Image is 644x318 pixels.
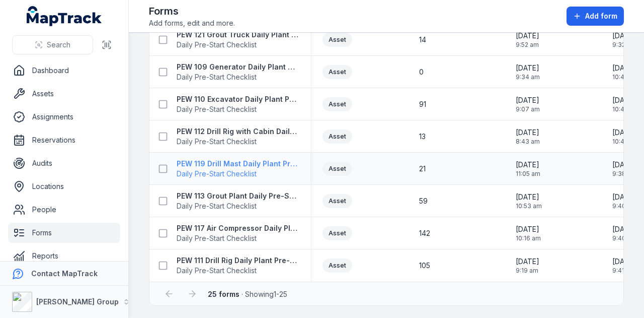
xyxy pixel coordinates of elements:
[516,128,540,138] span: [DATE]
[516,192,542,202] span: [DATE]
[612,224,636,242] time: 11/08/2025, 9:40:55 am
[149,4,235,18] h2: Forms
[177,233,298,243] span: Daily Pre-Start Checklist
[612,63,639,73] span: [DATE]
[177,62,298,72] strong: PEW 109 Generator Daily Plant Pre-Start Checklist
[31,269,98,278] strong: Contact MapTrack
[323,194,352,208] div: Asset
[516,224,541,234] span: [DATE]
[8,84,120,104] a: Assets
[177,191,298,201] strong: PEW 113 Grout Plant Daily Pre-Start Checklist
[419,99,426,109] span: 91
[177,159,298,179] a: PEW 119 Drill Mast Daily Plant Pre-Start ChecklistDaily Pre-Start Checklist
[516,95,540,113] time: 04/11/2024, 9:07:02 am
[612,63,639,81] time: 21/08/2025, 10:47:04 am
[177,126,298,137] strong: PEW 112 Drill Rig with Cabin Daily Plant Pre-Start Checklist
[8,107,120,127] a: Assignments
[177,137,298,147] span: Daily Pre-Start Checklist
[47,40,70,50] span: Search
[516,95,540,105] span: [DATE]
[585,11,617,21] span: Add form
[516,31,539,41] span: [DATE]
[516,63,540,81] time: 04/11/2024, 9:34:30 am
[612,267,636,275] span: 9:41 am
[612,160,636,178] time: 11/08/2025, 9:38:56 am
[516,41,539,49] span: 9:52 am
[177,30,298,50] a: PEW 121 Grout Truck Daily Plant Pre-Start ChecklistDaily Pre-Start Checklist
[516,63,540,73] span: [DATE]
[208,290,239,298] strong: 25 forms
[12,35,93,54] button: Search
[8,130,120,150] a: Reservations
[177,30,298,40] strong: PEW 121 Grout Truck Daily Plant Pre-Start Checklist
[516,31,539,49] time: 04/11/2024, 9:52:20 am
[516,105,540,113] span: 9:07 am
[612,234,636,242] span: 9:40 am
[516,224,541,242] time: 01/11/2024, 10:16:13 am
[149,18,235,28] span: Add forms, edit and more.
[8,153,120,173] a: Audits
[612,224,636,234] span: [DATE]
[567,7,624,26] button: Add form
[516,128,540,146] time: 04/11/2024, 8:43:28 am
[419,35,426,45] span: 14
[177,266,298,276] span: Daily Pre-Start Checklist
[612,257,636,267] span: [DATE]
[612,41,636,49] span: 9:32 am
[323,226,352,240] div: Asset
[8,176,120,197] a: Locations
[177,126,298,147] a: PEW 112 Drill Rig with Cabin Daily Plant Pre-Start ChecklistDaily Pre-Start Checklist
[612,105,639,113] span: 10:48 am
[177,40,298,50] span: Daily Pre-Start Checklist
[177,94,298,104] strong: PEW 110 Excavator Daily Plant Pre-Start Checklist
[8,60,120,81] a: Dashboard
[8,246,120,266] a: Reports
[612,128,639,146] time: 21/08/2025, 10:49:12 am
[516,160,540,178] time: 01/11/2024, 11:05:37 am
[516,170,540,178] span: 11:05 am
[516,267,539,275] span: 9:19 am
[612,73,639,81] span: 10:47 am
[177,104,298,114] span: Daily Pre-Start Checklist
[612,192,636,202] span: [DATE]
[516,160,540,170] span: [DATE]
[177,256,298,266] strong: PEW 111 Drill Rig Daily Plant Pre-Start Checklist
[323,130,352,144] div: Asset
[177,94,298,114] a: PEW 110 Excavator Daily Plant Pre-Start ChecklistDaily Pre-Start Checklist
[323,65,352,79] div: Asset
[323,162,352,176] div: Asset
[323,97,352,111] div: Asset
[516,192,542,210] time: 01/11/2024, 10:53:19 am
[612,257,636,275] time: 11/08/2025, 9:41:52 am
[323,259,352,273] div: Asset
[516,234,541,242] span: 10:16 am
[177,169,298,179] span: Daily Pre-Start Checklist
[8,223,120,243] a: Forms
[419,132,426,142] span: 13
[27,6,102,26] a: MapTrack
[177,201,298,211] span: Daily Pre-Start Checklist
[612,170,636,178] span: 9:38 am
[177,62,298,82] a: PEW 109 Generator Daily Plant Pre-Start ChecklistDaily Pre-Start Checklist
[612,128,639,138] span: [DATE]
[419,228,430,238] span: 142
[36,297,119,306] strong: [PERSON_NAME] Group
[177,72,298,82] span: Daily Pre-Start Checklist
[177,256,298,276] a: PEW 111 Drill Rig Daily Plant Pre-Start ChecklistDaily Pre-Start Checklist
[177,159,298,169] strong: PEW 119 Drill Mast Daily Plant Pre-Start Checklist
[208,290,287,298] span: · Showing 1 - 25
[323,33,352,47] div: Asset
[8,200,120,220] a: People
[516,73,540,81] span: 9:34 am
[612,31,636,41] span: [DATE]
[419,67,424,77] span: 0
[612,31,636,49] time: 11/08/2025, 9:32:54 am
[516,257,539,275] time: 31/10/2024, 9:19:57 am
[516,138,540,146] span: 8:43 am
[419,261,430,271] span: 105
[612,192,636,210] time: 11/08/2025, 9:40:01 am
[516,202,542,210] span: 10:53 am
[612,95,639,113] time: 21/08/2025, 10:48:12 am
[177,223,298,243] a: PEW 117 Air Compressor Daily Plant Pre-Start ChecklistDaily Pre-Start Checklist
[612,202,636,210] span: 9:40 am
